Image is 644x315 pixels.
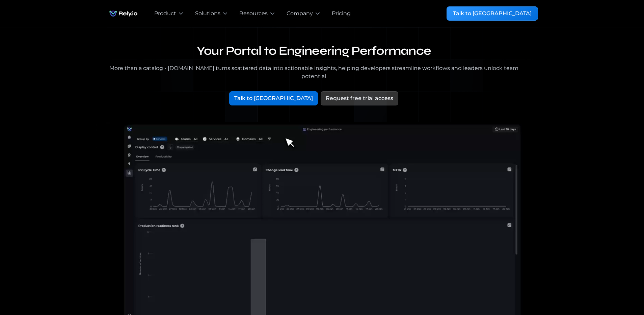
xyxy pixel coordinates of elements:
[229,91,318,105] a: Talk to [GEOGRAPHIC_DATA]
[106,64,522,80] div: More than a catalog - [DOMAIN_NAME] turns scattered data into actionable insights, helping develo...
[106,44,522,59] h1: Your Portal to Engineering Performance
[447,6,538,21] a: Talk to [GEOGRAPHIC_DATA]
[326,94,393,102] div: Request free trial access
[106,7,141,20] a: home
[321,91,398,105] a: Request free trial access
[453,9,532,18] div: Talk to [GEOGRAPHIC_DATA]
[239,9,268,18] div: Resources
[332,9,351,18] a: Pricing
[287,9,313,18] div: Company
[154,9,176,18] div: Product
[234,94,313,102] div: Talk to [GEOGRAPHIC_DATA]
[106,7,141,20] img: Rely.io logo
[195,9,220,18] div: Solutions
